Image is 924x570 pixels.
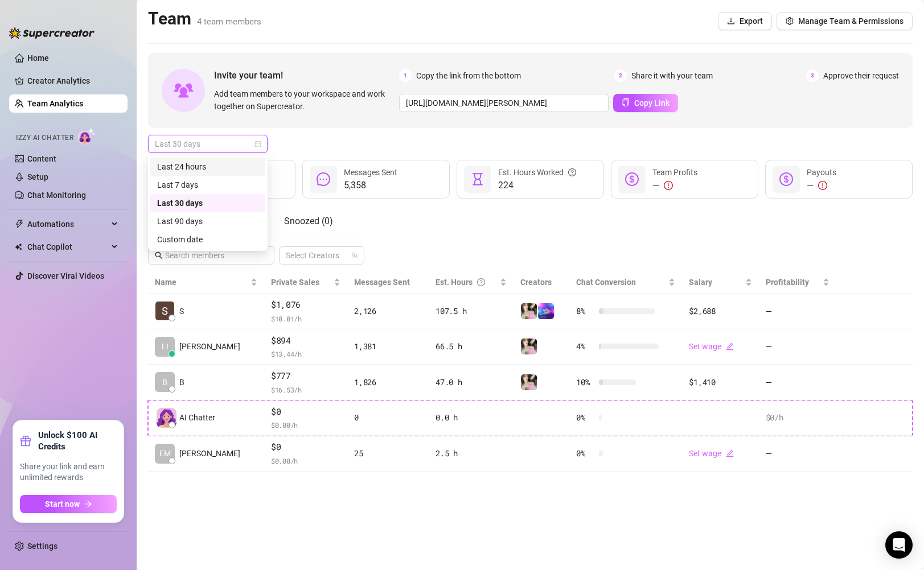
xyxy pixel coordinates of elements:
span: exclamation-circle [664,181,673,190]
span: hourglass [471,172,484,186]
span: 4 % [576,340,594,353]
div: 1,381 [354,340,422,353]
span: LI [162,340,169,353]
td: — [759,294,836,329]
span: 4 team members [197,16,261,27]
span: Copy Link [634,98,670,108]
span: B [162,376,167,389]
span: S [179,305,184,317]
span: Last 30 days [155,135,261,152]
a: Content [27,154,56,163]
span: Payouts [807,168,836,177]
span: Add team members to your workspace and work together on Supercreator. [214,88,395,113]
span: edit [726,449,734,457]
div: 47.0 h [436,376,507,389]
div: Last 30 days [150,194,265,212]
span: edit [726,342,734,350]
span: Profitability [766,278,809,287]
div: 0.0 h [436,411,507,424]
div: 1,826 [354,376,422,389]
span: question-circle [477,276,485,288]
span: $894 [271,334,340,348]
div: Open Intercom Messenger [885,531,913,559]
span: dollar-circle [779,172,793,186]
span: Private Sales [271,278,319,287]
div: Last 30 days [157,197,258,209]
div: 0 [354,411,422,424]
span: download [727,17,735,25]
a: Set wageedit [689,342,734,351]
a: Chat Monitoring [27,191,86,200]
a: Set wageedit [689,449,734,458]
span: $ 0.00 /h [271,419,340,431]
span: Team Profits [652,168,697,177]
span: $0 [271,405,340,419]
div: Last 24 hours [150,158,265,176]
span: Share your link and earn unlimited rewards [20,461,117,484]
span: Copy the link from the bottom [416,69,521,82]
img: Emily [521,338,537,354]
span: 0 % [576,447,594,460]
span: calendar [254,141,261,147]
button: Manage Team & Permissions [777,12,913,30]
div: Last 90 days [157,215,258,228]
div: Est. Hours [436,276,498,288]
a: Discover Viral Videos [27,271,104,280]
span: $777 [271,369,340,383]
span: message [317,172,330,186]
a: Setup [27,172,48,181]
button: Export [718,12,772,30]
div: $0 /h [766,411,829,424]
span: $ 16.53 /h [271,384,340,395]
span: 5,358 [344,179,397,192]
span: 1 [399,69,412,82]
img: Emily [538,303,554,319]
span: 3 [806,69,819,82]
div: — [652,179,697,192]
span: Messages Sent [344,168,397,177]
div: Custom date [157,233,258,246]
span: $ 0.00 /h [271,455,340,466]
span: $ 13.44 /h [271,348,340,360]
span: setting [786,17,794,25]
img: S [155,301,174,320]
span: [PERSON_NAME] [179,340,240,353]
strong: Unlock $100 AI Credits [38,429,117,452]
button: Start nowarrow-right [20,495,117,513]
div: Last 90 days [150,212,265,230]
div: 66.5 h [436,340,507,353]
img: Chat Copilot [15,243,22,251]
span: AI Chatter [179,411,215,424]
span: $1,076 [271,298,340,312]
a: Home [27,53,49,63]
span: 10 % [576,376,594,389]
span: 8 % [576,305,594,317]
h2: Team [148,8,261,30]
div: 2,126 [354,305,422,317]
span: search [155,251,163,259]
img: logo-BBDzfeDw.svg [9,27,95,39]
span: Izzy AI Chatter [16,133,73,143]
span: Export [740,16,763,26]
span: Start now [45,499,80,509]
span: EM [159,447,171,460]
span: Automations [27,215,108,233]
span: thunderbolt [15,220,24,229]
span: Approve their request [823,69,899,82]
span: dollar-circle [625,172,639,186]
span: Share it with your team [631,69,713,82]
th: Name [148,271,264,294]
span: 2 [614,69,627,82]
span: $ 10.01 /h [271,313,340,324]
div: — [807,179,836,192]
span: 0 % [576,411,594,424]
a: Team Analytics [27,99,83,108]
div: Last 24 hours [157,160,258,173]
span: Snoozed ( 0 ) [284,216,333,226]
span: 224 [498,179,576,192]
div: 2.5 h [436,447,507,460]
div: 107.5 h [436,305,507,317]
th: Creators [514,271,569,294]
a: Creator Analytics [27,72,118,90]
span: team [351,252,358,259]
